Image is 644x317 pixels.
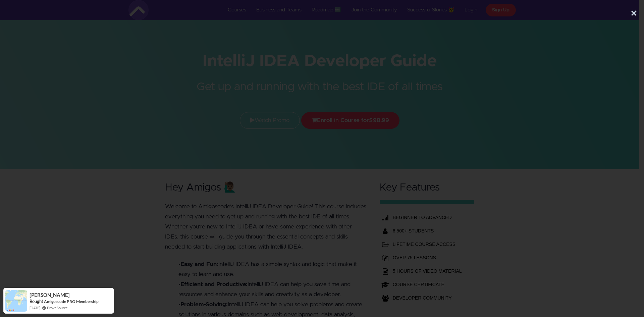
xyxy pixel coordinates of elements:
span: [PERSON_NAME] [30,292,70,298]
span: [DATE] [30,305,40,311]
span: Bought [30,299,43,304]
a: Amigoscode PRO Membership [44,299,99,304]
a: ProveSource [47,305,68,311]
iframe: Video Player [111,29,527,262]
button: × [631,7,637,20]
img: provesource social proof notification image [5,290,27,312]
